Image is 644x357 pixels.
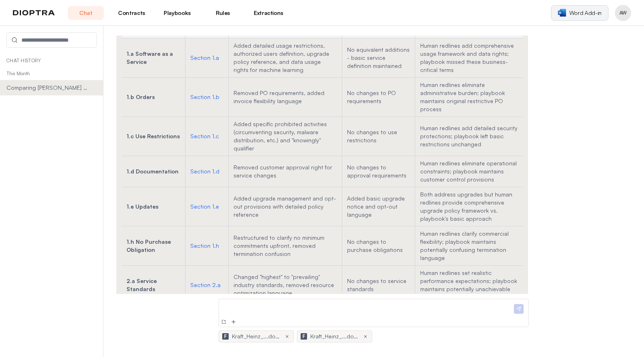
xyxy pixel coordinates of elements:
[415,156,523,187] td: Human redlines eliminate operational constraints; playbook maintains customer control provisions
[126,203,158,210] strong: 1.e Updates
[342,78,415,117] td: No changes to PO requirements
[551,5,608,21] a: Word Add-in
[126,238,171,253] strong: 1.h No Purchase Obligation
[342,266,415,305] td: No changes to service standards
[126,168,179,175] strong: 1.d Documentation
[228,266,342,305] td: Changed "highest" to "prevailing" industry standards, removed resource optimization language
[228,156,342,187] td: Removed customer approval right for service changes
[221,319,227,325] img: New Conversation
[310,332,359,340] span: Kraft_Heinz_...docx
[220,318,228,326] button: New Conversation
[362,333,368,340] button: ×
[228,38,342,78] td: Added detailed usage restrictions, authorized users definition, upgrade policy reference, and dat...
[190,168,219,175] a: Section 1.d
[250,6,286,20] a: Extractions
[415,266,523,305] td: Human redlines set realistic performance expectations; playbook maintains potentially unachievabl...
[190,242,219,249] a: Section 1.h
[126,277,157,292] strong: 2.a Service Standards
[415,38,523,78] td: Human redlines add comprehensive usage framework and data rights; playbook missed these business-...
[190,203,219,210] a: Section 1.e
[190,93,219,100] a: Section 1.b
[415,78,523,117] td: Human redlines eliminate administrative burden; playbook maintains original restrictive PO process
[13,10,55,16] img: logo
[68,6,104,20] a: Chat
[6,84,88,92] span: Comparing [PERSON_NAME] Redlines: Icertis vs Human
[615,5,631,21] button: Profile menu
[228,78,342,117] td: Removed PO requirements, added invoice flexibility language
[224,333,227,340] span: F
[284,333,290,340] button: ×
[190,281,221,288] a: Section 2.a
[232,332,280,340] span: Kraft_Heinz_...docx
[114,6,149,20] a: Contracts
[228,117,342,156] td: Added specific prohibited activities (circumventing security, malware distribution, etc.) and "kn...
[415,187,523,226] td: Both address upgrades but human redlines provide comprehensive upgrade policy framework vs. playb...
[230,319,237,325] img: Add Files
[342,187,415,226] td: Added basic upgrade notice and opt-out language
[205,6,241,20] a: Rules
[228,187,342,226] td: Added upgrade management and opt-out provisions with detailed policy reference
[303,333,305,340] span: F
[190,54,219,61] a: Section 1.a
[342,156,415,187] td: No changes to approval requirements
[126,50,173,65] strong: 1.a Software as a Service
[342,117,415,156] td: No changes to use restrictions
[558,9,566,17] img: word
[159,6,195,20] a: Playbooks
[569,9,602,17] span: Word Add-in
[126,133,180,139] strong: 1.c Use Restrictions
[6,57,97,64] p: Chat History
[126,93,155,100] strong: 1.b Orders
[342,38,415,78] td: No equivalent additions - basic service definition maintained
[415,226,523,266] td: Human redlines clarify commercial flexibility; playbook maintains potentially confusing terminati...
[342,226,415,266] td: No changes to purchase obligations
[514,304,524,314] img: Send
[190,133,219,139] a: Section 1.c
[415,117,523,156] td: Human redlines add detailed security protections; playbook left basic restrictions unchanged
[229,318,238,326] button: Add Files
[228,226,342,266] td: Restructured to clarify no minimum commitments upfront, removed termination confusion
